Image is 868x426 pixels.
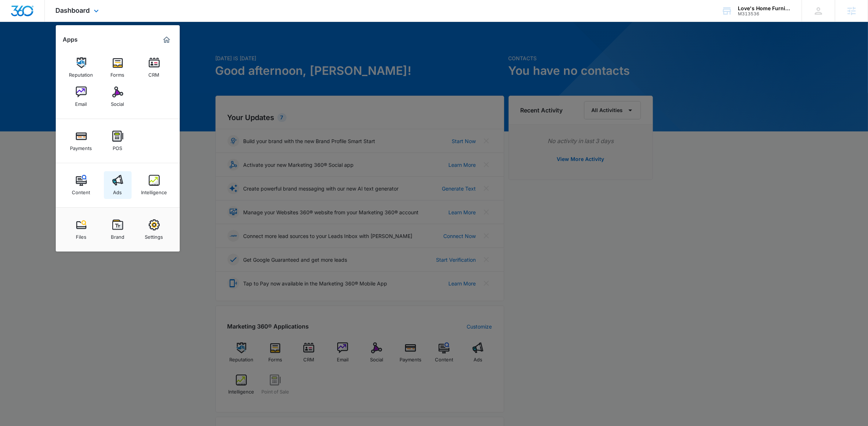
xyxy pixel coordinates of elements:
div: account id [738,11,791,16]
a: Intelligence [140,171,168,199]
a: Settings [140,216,168,243]
div: Forms [111,68,125,78]
a: Payments [67,127,95,155]
div: CRM [149,68,160,78]
h2: Apps [63,36,78,43]
div: Email [75,97,87,107]
div: Domain Overview [28,43,65,48]
div: POS [113,142,122,151]
img: logo_orange.svg [12,12,17,18]
div: Keywords by Traffic [81,43,123,48]
span: Dashboard [56,7,90,14]
a: Forms [104,54,132,81]
a: Ads [104,171,132,199]
div: Content [72,186,90,195]
a: Files [67,216,95,243]
div: Reputation [69,68,93,78]
div: Payments [70,142,92,151]
img: tab_keywords_by_traffic_grey.svg [73,42,78,48]
div: Social [111,97,124,107]
a: CRM [140,54,168,81]
a: Brand [104,216,132,243]
img: website_grey.svg [12,19,17,25]
a: Marketing 360® Dashboard [161,34,172,46]
div: Brand [111,230,124,240]
div: v 4.0.25 [20,12,36,18]
a: Content [67,171,95,199]
a: POS [104,127,132,155]
div: Ads [113,186,122,195]
a: Reputation [67,54,95,81]
a: Social [104,83,132,111]
div: Settings [145,230,163,240]
div: Intelligence [141,186,167,195]
div: Files [76,230,86,240]
div: Domain: [DOMAIN_NAME] [19,19,80,25]
a: Email [67,83,95,111]
div: account name [738,5,791,11]
img: tab_domain_overview_orange.svg [20,42,26,48]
